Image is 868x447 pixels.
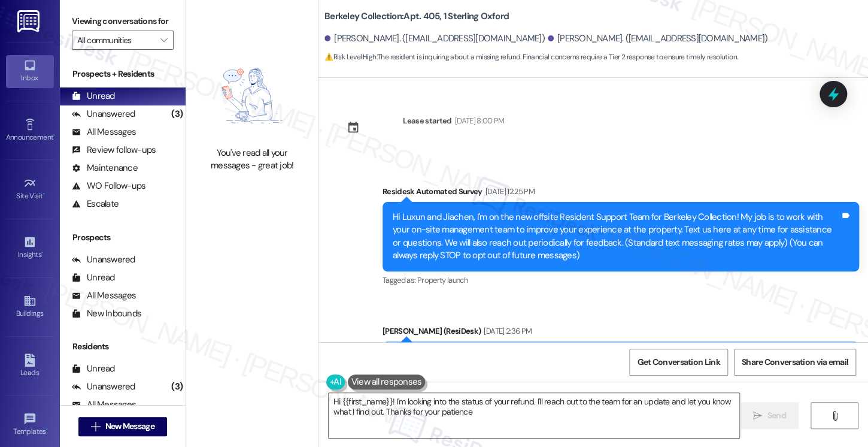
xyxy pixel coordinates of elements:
[383,325,859,342] div: [PERSON_NAME] (ResiDesk)
[53,131,55,140] span: •
[72,126,136,138] div: All Messages
[482,185,535,198] div: [DATE] 12:25 PM
[60,231,186,244] div: Prospects
[324,10,509,23] b: Berkeley Collection: Apt. 405, 1 Sterling Oxford
[753,411,762,421] i: 
[72,180,145,192] div: WO Follow-ups
[60,340,186,353] div: Residents
[91,422,100,431] i: 
[452,114,505,127] div: [DATE] 8:00 PM
[78,417,167,436] button: New Message
[60,68,186,80] div: Prospects + Residents
[6,55,54,87] a: Inbox
[199,147,305,173] div: You've read all your messages - great job!
[383,271,859,289] div: Tagged as:
[734,349,856,376] button: Share Conversation via email
[6,173,54,206] a: Site Visit •
[43,190,45,198] span: •
[72,90,115,102] div: Unread
[168,105,186,123] div: (3)
[637,356,720,369] span: Get Conversation Link
[830,411,839,421] i: 
[46,425,48,434] span: •
[548,32,768,45] div: [PERSON_NAME]. ([EMAIL_ADDRESS][DOMAIN_NAME])
[105,420,154,433] span: New Message
[393,211,840,262] div: Hi Luxun and Jiachen, I'm on the new offsite Resident Support Team for Berkeley Collection! My jo...
[199,51,305,140] img: empty-state
[72,108,135,120] div: Unanswered
[72,363,115,375] div: Unread
[160,35,167,45] i: 
[72,307,141,320] div: New Inbounds
[17,10,42,32] img: ResiDesk Logo
[72,162,138,174] div: Maintenance
[72,271,115,284] div: Unread
[72,289,136,302] div: All Messages
[324,52,376,62] strong: ⚠️ Risk Level: High
[72,398,136,411] div: All Messages
[41,249,43,257] span: •
[168,377,186,396] div: (3)
[767,409,785,422] span: Send
[383,185,859,202] div: Residesk Automated Survey
[6,409,54,441] a: Templates •
[77,31,154,50] input: All communities
[6,350,54,382] a: Leads
[481,325,532,337] div: [DATE] 2:36 PM
[329,393,739,438] textarea: Hi {{first_name}}! I'm looking into the status of your refund. I'll reach out to the team for an ...
[72,144,156,156] div: Review follow-ups
[629,349,727,376] button: Get Conversation Link
[403,114,452,127] div: Lease started
[72,380,135,393] div: Unanswered
[742,356,848,369] span: Share Conversation via email
[72,253,135,266] div: Unanswered
[324,51,738,64] span: : The resident is inquiring about a missing refund. Financial concerns require a Tier 2 response ...
[740,402,799,429] button: Send
[324,32,545,45] div: [PERSON_NAME]. ([EMAIL_ADDRESS][DOMAIN_NAME])
[417,275,468,285] span: Property launch
[6,291,54,323] a: Buildings
[6,232,54,264] a: Insights •
[72,12,174,31] label: Viewing conversations for
[72,198,119,210] div: Escalate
